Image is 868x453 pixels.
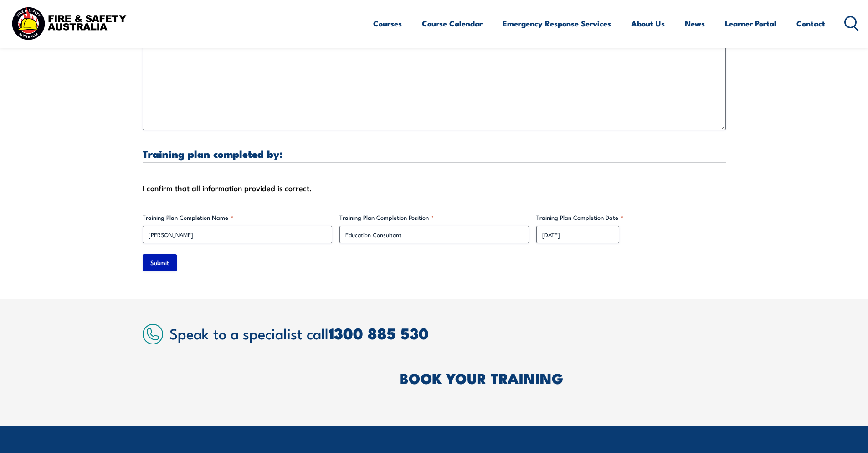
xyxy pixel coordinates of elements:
[796,11,825,36] a: Contact
[536,226,619,243] input: dd/mm/yyyy
[536,213,726,222] label: Training Plan Completion Date
[143,213,332,222] label: Training Plan Completion Name
[422,11,483,36] a: Course Calendar
[169,325,726,341] h2: Speak to a specialist call
[329,321,429,345] a: 1300 885 530
[685,11,705,36] a: News
[143,181,726,195] div: I confirm that all information provided is correct.
[631,11,665,36] a: About Us
[503,11,611,36] a: Emergency Response Services
[143,254,177,271] input: Submit
[373,11,402,36] a: Courses
[400,371,726,384] h2: BOOK YOUR TRAINING
[143,148,726,159] h3: Training plan completed by:
[725,11,776,36] a: Learner Portal
[339,213,529,222] label: Training Plan Completion Position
